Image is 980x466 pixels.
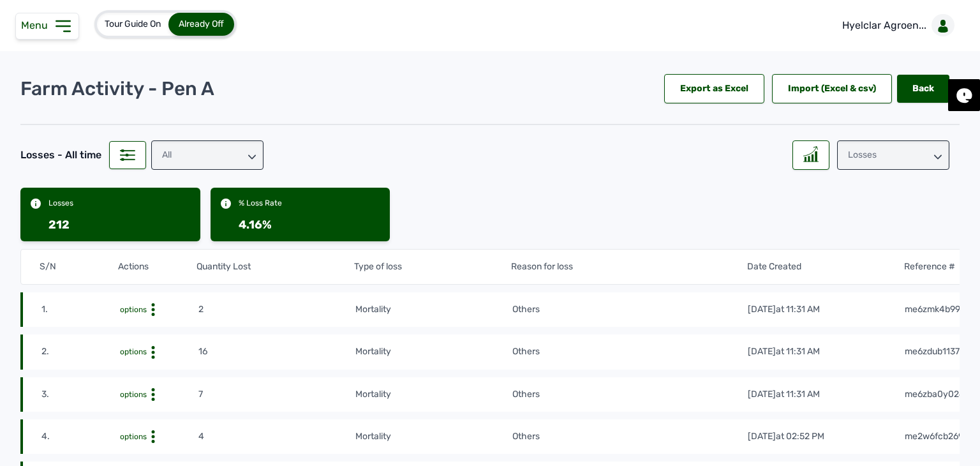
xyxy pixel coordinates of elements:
th: Quantity Lost [196,260,353,274]
div: % Loss Rate [239,198,282,208]
span: Menu [21,19,53,31]
td: 2. [41,345,119,359]
span: Tour Guide On [105,19,161,29]
p: Farm Activity - Pen A [20,77,214,100]
a: Hyelclar Agroen... [832,8,960,43]
div: [DATE] [748,388,820,401]
td: Others [512,303,747,317]
td: mortality [355,345,512,359]
th: Date Created [746,260,903,274]
div: [DATE] [748,430,824,443]
td: 4. [41,430,119,444]
span: at 02:52 PM [776,431,824,442]
div: Export as Excel [664,74,764,103]
span: options [120,432,147,441]
p: Hyelclar Agroen... [842,18,926,33]
th: Actions [117,260,196,274]
div: [DATE] [748,345,820,358]
th: Reason for loss [510,260,746,274]
td: Others [512,387,747,402]
td: mortality [355,430,512,444]
span: at 11:31 AM [776,346,820,357]
td: 2 [198,303,355,317]
a: Back [897,75,949,103]
td: 16 [198,345,355,359]
div: Import (Excel & csv) [772,74,892,103]
span: at 11:31 AM [776,304,820,315]
td: Others [512,345,747,359]
span: options [120,305,147,314]
div: Losses - All time [20,147,101,163]
td: 7 [198,387,355,402]
div: Losses [48,198,73,208]
td: 4 [198,430,355,444]
span: at 11:31 AM [776,389,820,400]
th: Type of loss [353,260,510,274]
span: Already Off [179,19,224,29]
div: Losses [837,140,949,170]
td: 1. [41,303,119,317]
span: options [120,390,147,399]
td: mortality [355,303,512,317]
div: 4.16% [239,216,272,234]
td: mortality [355,387,512,402]
th: S/N [39,260,117,274]
td: 3. [41,387,119,402]
div: [DATE] [748,303,820,316]
div: All [151,140,264,170]
td: Others [512,430,747,444]
div: 212 [48,216,70,234]
span: options [120,347,147,356]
